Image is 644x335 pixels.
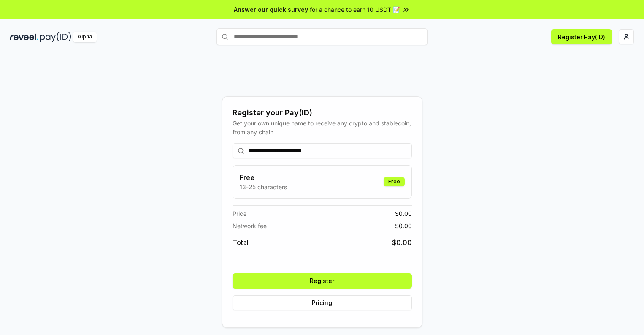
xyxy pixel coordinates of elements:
[240,182,287,191] p: 13-25 characters
[392,237,412,248] span: $ 0.00
[233,119,412,136] div: Get your own unique name to receive any crypto and stablecoin, from any chain
[40,32,71,42] img: pay_id
[240,172,287,182] h3: Free
[10,32,38,42] img: reveel_dark
[233,237,249,248] span: Total
[73,32,97,42] div: Alpha
[395,209,412,218] span: $ 0.00
[233,273,412,289] button: Register
[233,107,412,119] div: Register your Pay(ID)
[384,177,405,186] div: Free
[310,5,400,14] span: for a chance to earn 10 USDT 📝
[551,29,612,44] button: Register Pay(ID)
[234,5,308,14] span: Answer our quick survey
[233,209,246,218] span: Price
[233,221,267,230] span: Network fee
[395,221,412,230] span: $ 0.00
[233,295,412,310] button: Pricing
